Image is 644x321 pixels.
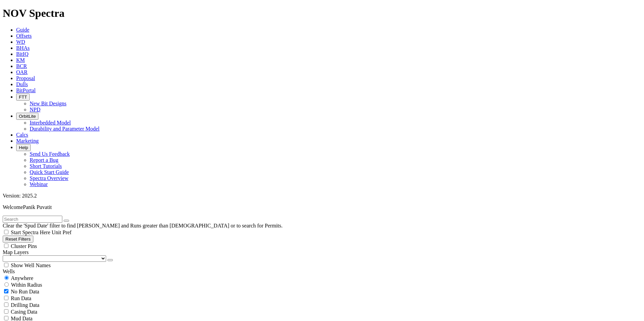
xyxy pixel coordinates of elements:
a: Durability and Parameter Model [30,126,100,132]
a: Guide [16,27,29,33]
a: WD [16,39,25,45]
a: BitIQ [16,51,28,57]
span: Anywhere [11,275,33,281]
span: No Run Data [11,289,39,294]
a: BitPortal [16,87,36,93]
span: Unit Pref [52,229,71,235]
span: Start Spectra Here [11,229,50,235]
a: BCR [16,63,27,69]
a: NPD [30,107,40,112]
input: Search [3,216,62,223]
button: Reset Filters [3,236,33,243]
span: Drilling Data [11,302,39,308]
a: Marketing [16,138,39,144]
a: Calcs [16,132,28,138]
p: Welcome [3,204,641,210]
button: Help [16,144,31,151]
span: FTT [19,95,27,100]
span: Casing Data [11,309,37,315]
span: OrbitLite [19,114,36,119]
a: New Bit Designs [30,101,66,106]
input: Start Spectra Here [4,230,8,234]
span: Run Data [11,295,31,301]
span: Help [19,145,28,150]
a: Report a Bug [30,157,58,163]
a: BHAs [16,45,30,51]
span: Clear the 'Spud Date' filter to find [PERSON_NAME] and Runs greater than [DEMOGRAPHIC_DATA] or to... [3,223,283,228]
a: Proposal [16,75,35,81]
a: Quick Start Guide [30,169,69,175]
h1: NOV Spectra [3,7,641,20]
button: FTT [16,94,30,101]
span: Show Well Names [11,262,51,268]
span: Map Layers [3,249,29,255]
a: Spectra Overview [30,175,68,181]
a: Short Tutorials [30,163,62,169]
a: KM [16,57,25,63]
span: Panik Puvatit [23,204,52,210]
button: OrbitLite [16,113,38,120]
a: OAR [16,69,28,75]
div: Wells [3,269,641,275]
span: Within Radius [11,282,42,288]
a: Webinar [30,181,48,187]
a: Offsets [16,33,32,39]
span: Cluster Pins [11,243,37,249]
a: Interbedded Model [30,120,71,126]
a: Send Us Feedback [30,151,70,157]
div: Version: 2025.2 [3,193,641,199]
a: Dulls [16,81,28,87]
